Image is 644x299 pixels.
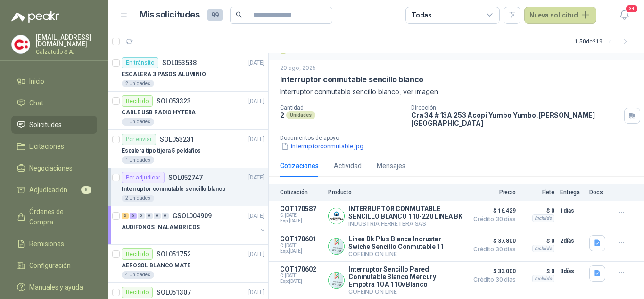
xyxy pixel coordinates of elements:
p: [DATE] [248,212,264,221]
p: Escalera tipo tijera 5 peldaños [122,146,201,155]
a: Inicio [11,72,97,90]
p: [DATE] [248,135,264,144]
a: RecibidoSOL051752[DATE] AEROSOL BLANCO MATE4 Unidades [108,245,268,283]
span: Remisiones [29,239,64,249]
p: INDUSTRIA FERRETERA SAS [348,220,463,227]
div: 1 Unidades [122,156,154,164]
a: Configuración [11,256,97,274]
span: Crédito 30 días [469,277,516,282]
div: 1 Unidades [122,118,154,126]
div: 3 [122,213,129,219]
p: SOL051752 [157,251,191,257]
a: Por adjudicarSOL052747[DATE] Interruptor conmutable sencillo blanco2 Unidades [108,168,268,206]
a: Remisiones [11,235,97,253]
p: ESCALERA 3 PASOS ALUMINIO [122,70,206,79]
p: $ 0 [521,235,554,247]
p: Dirección [411,104,620,111]
a: Manuales y ayuda [11,278,97,296]
h1: Mis solicitudes [140,8,200,22]
span: 8 [81,186,91,194]
a: Solicitudes [11,116,97,134]
div: 0 [146,213,153,219]
div: 2 Unidades [122,80,154,87]
p: AUDIFONOS INALAMBRICOS [122,223,200,232]
span: Chat [29,98,43,108]
p: Cra 34 # 13A 253 Acopi Yumbo Yumbo , [PERSON_NAME][GEOGRAPHIC_DATA] [411,111,620,127]
p: CABLE USB RADIO HYTERA [122,108,196,117]
p: [DATE] [248,173,264,182]
a: RecibidoSOL053323[DATE] CABLE USB RADIO HYTERA1 Unidades [108,92,268,130]
p: [DATE] [248,288,264,297]
div: Todas [412,10,431,20]
p: SOL052747 [168,174,203,181]
div: 1 - 50 de 219 [575,34,633,49]
p: 1 días [560,205,584,216]
p: [DATE] [248,97,264,106]
span: Exp: [DATE] [280,248,322,254]
span: C: [DATE] [280,243,322,248]
p: SOL053538 [162,60,197,66]
img: Logo peakr [11,11,59,23]
span: Inicio [29,76,44,86]
p: [EMAIL_ADDRESS][DOMAIN_NAME] [36,34,97,47]
span: Solicitudes [29,120,62,130]
div: Por adjudicar [122,172,165,183]
a: Órdenes de Compra [11,203,97,231]
img: Company Logo [329,239,344,254]
a: Por enviarSOL053231[DATE] Escalera tipo tijera 5 peldaños1 Unidades [108,130,268,168]
span: Adjudicación [29,185,67,195]
p: Interruptor conmutable sencillo blanco [122,185,225,194]
span: 99 [207,9,223,21]
span: C: [DATE] [280,273,322,279]
div: Recibido [122,287,153,298]
button: Nueva solicitud [524,7,596,24]
div: 2 Unidades [122,195,154,202]
p: [DATE] [248,250,264,259]
a: Licitaciones [11,137,97,155]
a: En tránsitoSOL053538[DATE] ESCALERA 3 PASOS ALUMINIO2 Unidades [108,53,268,92]
div: En tránsito [122,57,158,68]
a: Negociaciones [11,159,97,177]
img: Company Logo [12,35,30,53]
p: Producto [328,189,463,196]
span: Exp: [DATE] [280,279,322,284]
div: 4 Unidades [122,271,154,279]
div: Por enviar [122,134,156,145]
p: [DATE] [248,59,264,68]
p: Cantidad [280,104,404,111]
p: SOL053323 [157,98,191,104]
p: SOL051307 [157,289,191,296]
div: Recibido [122,95,153,107]
div: 0 [162,213,169,219]
p: COT170601 [280,235,322,243]
div: Actividad [334,161,362,171]
p: INTERRUPTOR CONMUTABLE SENCILLO BLANCO 110-220 LINEA BK [348,205,463,220]
p: Interruptor Sencillo Pared Conmutable Blanco Mercury Empotra 10 A 110v Blanco [348,265,463,288]
p: Docs [589,189,608,196]
p: 2 [280,111,284,119]
p: $ 0 [521,265,554,277]
div: Incluido [532,214,554,222]
span: Configuración [29,260,71,271]
p: Precio [469,189,516,196]
button: interruptorconmutable.jpg [280,141,364,151]
p: Interruptor conmutable sencillo blanco [280,75,423,85]
p: 20 ago, 2025 [280,64,316,73]
div: 0 [138,213,145,219]
p: Flete [521,189,554,196]
div: Incluido [532,245,554,252]
p: COFEIND ON LINE [348,250,463,257]
p: 3 días [560,265,584,277]
p: COT170587 [280,205,322,213]
p: Documentos de apoyo [280,135,640,141]
img: Company Logo [329,273,344,288]
span: Crédito 30 días [469,216,516,222]
span: search [236,11,242,18]
button: 34 [616,7,633,24]
p: Calzatodo S.A. [36,49,97,55]
a: Chat [11,94,97,112]
img: Company Logo [329,208,344,224]
div: Recibido [122,248,153,260]
p: AEROSOL BLANCO MATE [122,261,190,270]
a: 3 6 0 0 0 0 GSOL004909[DATE] AUDIFONOS INALAMBRICOS [122,210,266,240]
